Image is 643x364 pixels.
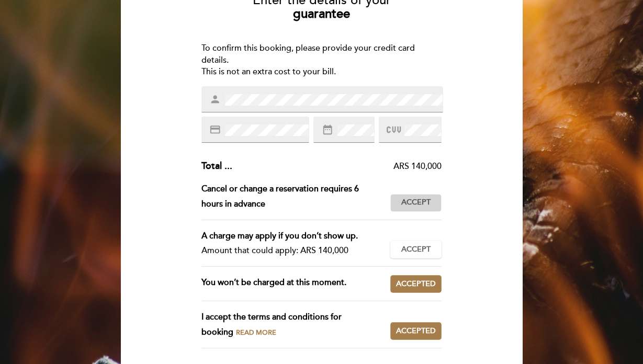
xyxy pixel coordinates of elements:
[396,326,436,337] span: Accepted
[209,124,221,135] i: credit_card
[401,244,431,255] span: Accept
[401,197,431,208] span: Accept
[232,161,442,173] div: ARS 140,000
[396,279,436,290] span: Accepted
[201,243,382,258] div: Amount that could apply: ARS 140,000
[209,94,221,105] i: person
[201,275,390,293] div: You won’t be charged at this moment.
[390,275,442,293] button: Accepted
[322,124,333,135] i: date_range
[201,229,382,244] div: A charge may apply if you don’t show up.
[201,181,390,212] div: Cancel or change a reservation requires 6 hours in advance
[390,194,442,212] button: Accept
[390,322,442,340] button: Accepted
[201,310,390,340] div: I accept the terms and conditions for booking
[201,42,442,78] div: To confirm this booking, please provide your credit card details. This is not an extra cost to yo...
[293,6,350,21] b: guarantee
[201,160,232,172] span: Total ...
[390,241,442,258] button: Accept
[236,328,276,337] span: Read more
